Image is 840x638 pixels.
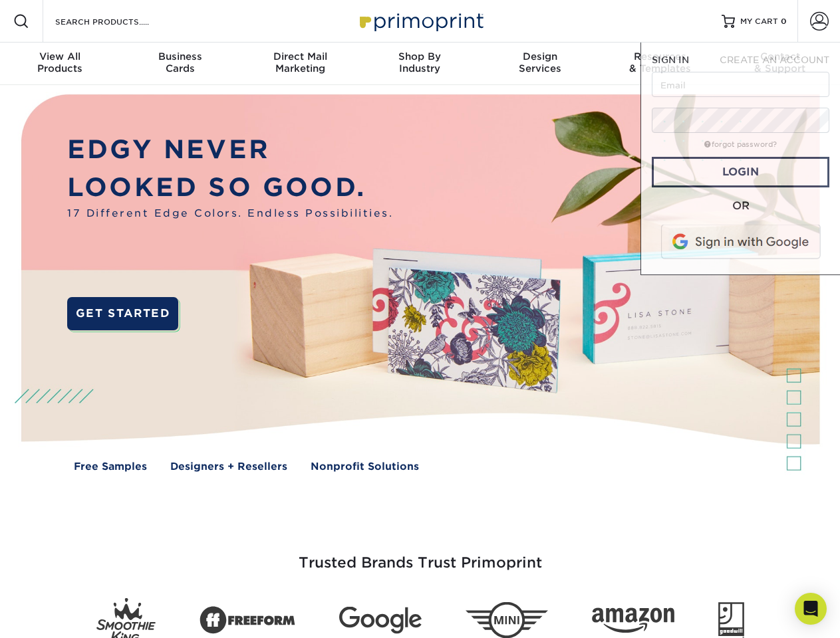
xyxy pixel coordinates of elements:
[67,169,393,207] p: LOOKED SO GOOD.
[600,43,720,85] a: Resources& Templates
[360,43,480,85] a: Shop ByIndustry
[652,157,829,187] a: Login
[360,51,480,74] div: Industry
[480,51,600,62] span: Design
[54,13,184,29] input: SEARCH PRODUCTS.....
[781,17,787,26] span: 0
[240,51,360,62] span: Direct Mail
[720,54,829,65] span: CREATE AN ACCOUNT
[600,51,720,74] div: & Templates
[600,51,720,62] span: Resources
[652,198,829,214] div: OR
[652,72,829,97] input: Email
[67,131,393,169] p: EDGY NEVER
[170,459,287,475] a: Designers + Resellers
[704,140,777,149] a: forgot password?
[740,16,778,27] span: MY CART
[360,51,480,62] span: Shop By
[652,54,689,65] span: SIGN IN
[74,459,147,475] a: Free Samples
[31,522,809,587] h3: Trusted Brands Trust Primoprint
[240,43,360,85] a: Direct MailMarketing
[795,593,827,625] div: Open Intercom Messenger
[480,43,600,85] a: DesignServices
[240,51,360,74] div: Marketing
[354,7,487,35] img: Primoprint
[718,602,744,638] img: Goodwill
[120,43,239,85] a: BusinessCards
[67,297,178,330] a: GET STARTED
[339,607,422,634] img: Google
[480,51,600,74] div: Services
[120,51,239,74] div: Cards
[311,459,419,475] a: Nonprofit Solutions
[592,608,674,633] img: Amazon
[120,51,239,62] span: Business
[67,206,393,221] span: 17 Different Edge Colors. Endless Possibilities.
